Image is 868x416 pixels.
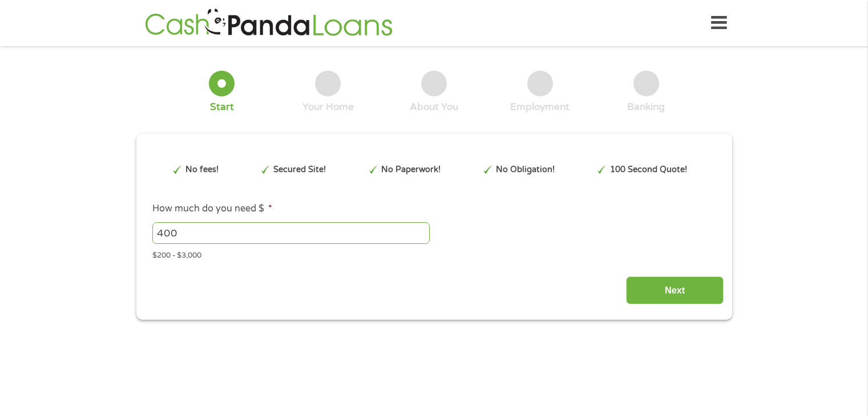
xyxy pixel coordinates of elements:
div: Banking [627,101,665,113]
p: Secured Site! [273,164,326,176]
p: No Paperwork! [381,164,441,176]
div: $200 - $3,000 [152,246,715,262]
p: No Obligation! [496,164,555,176]
img: GetLoanNow Logo [142,7,396,39]
label: How much do you need $ [152,203,272,215]
p: 100 Second Quote! [610,164,687,176]
input: Next [626,276,724,304]
div: Employment [510,101,570,113]
div: Your Home [302,101,354,113]
div: About You [410,101,458,113]
p: No fees! [185,164,219,176]
div: Start [210,101,234,113]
